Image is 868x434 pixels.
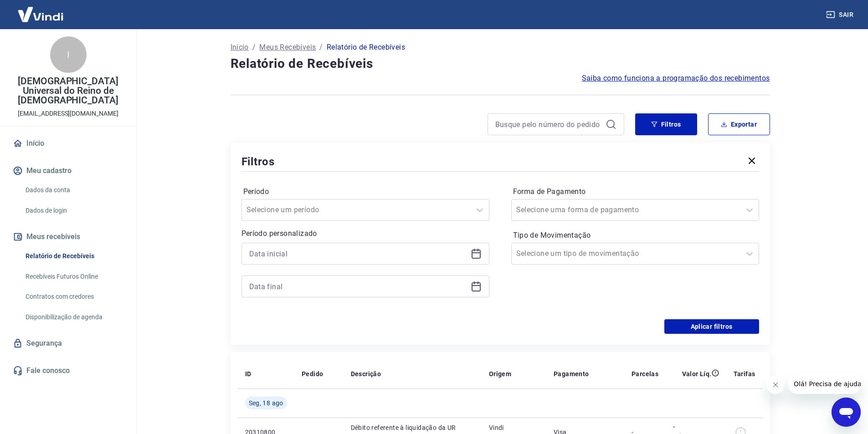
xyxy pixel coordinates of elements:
[513,186,757,197] label: Forma de Pagamento
[252,42,256,53] p: /
[22,267,125,286] a: Recebíveis Futuros Online
[734,369,755,378] p: Tarifas
[766,376,785,394] iframe: Fechar mensagem
[22,201,125,220] a: Dados de login
[513,230,757,241] label: Tipo de Movimentação
[11,227,125,247] button: Meus recebíveis
[319,42,323,53] p: /
[788,374,861,394] iframe: Mensagem da empresa
[249,280,467,293] input: Data final
[22,247,125,266] a: Relatório de Recebíveis
[11,161,125,181] button: Meu cadastro
[231,42,249,53] a: Início
[7,77,129,105] p: [DEMOGRAPHIC_DATA] Universal do Reino de [DEMOGRAPHIC_DATA]
[5,6,77,14] span: Olá! Precisa de ajuda?
[22,308,125,327] a: Disponibilização de agenda
[18,109,118,118] p: [EMAIL_ADDRESS][DOMAIN_NAME]
[259,42,316,53] a: Meus Recebíveis
[554,369,589,378] p: Pagamento
[635,113,697,135] button: Filtros
[489,369,511,378] p: Origem
[351,369,381,378] p: Descrição
[582,73,770,84] a: Saiba como funciona a programação dos recebimentos
[245,369,252,378] p: ID
[241,154,275,169] h5: Filtros
[708,113,770,135] button: Exportar
[249,398,283,408] span: Seg, 18 ago
[664,319,759,334] button: Aplicar filtros
[327,42,405,53] p: Relatório de Recebíveis
[302,369,323,378] p: Pedido
[495,117,602,131] input: Busque pelo número do pedido
[11,0,70,28] img: Vindi
[11,133,125,153] a: Início
[22,181,125,199] a: Dados da conta
[231,55,770,73] h4: Relatório de Recebíveis
[632,369,658,378] p: Parcelas
[832,398,861,427] iframe: Botão para abrir a janela de mensagens
[243,186,488,197] label: Período
[22,287,125,306] a: Contratos com credores
[682,369,712,378] p: Valor Líq.
[11,361,125,381] a: Fale conosco
[50,36,87,73] div: I
[241,228,489,239] p: Período personalizado
[824,6,857,23] button: Sair
[11,333,125,353] a: Segurança
[249,247,467,260] input: Data inicial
